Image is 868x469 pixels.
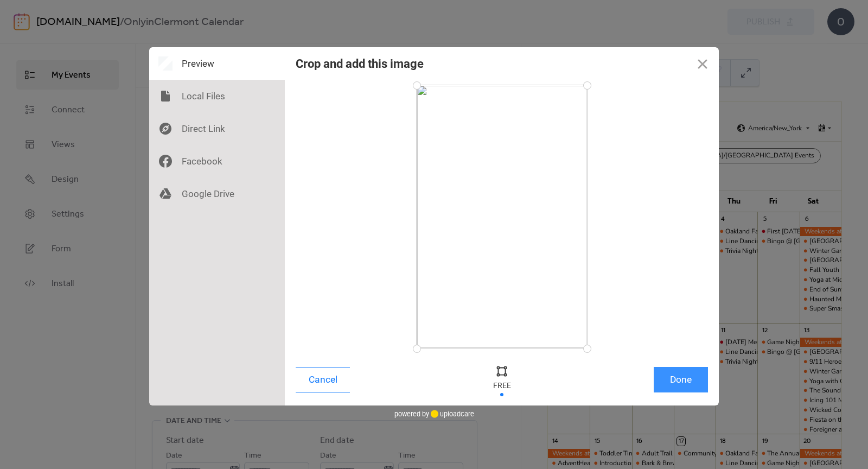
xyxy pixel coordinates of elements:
div: Preview [149,47,285,80]
a: uploadcare [429,410,474,418]
div: powered by [394,405,474,422]
button: Done [654,367,708,392]
button: Cancel [296,367,350,392]
div: Google Drive [149,178,285,210]
div: Direct Link [149,112,285,145]
div: Crop and add this image [296,57,424,71]
div: Local Files [149,80,285,112]
div: Facebook [149,145,285,178]
button: Close [686,47,719,80]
